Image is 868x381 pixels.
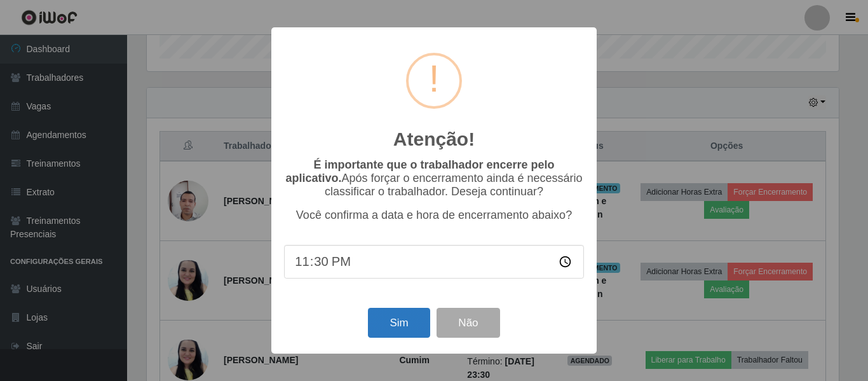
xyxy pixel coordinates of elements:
[368,308,430,338] button: Sim
[285,158,554,184] b: É importante que o trabalhador encerre pelo aplicativo.
[393,128,475,151] h2: Atenção!
[284,158,584,198] p: Após forçar o encerramento ainda é necessário classificar o trabalhador. Deseja continuar?
[437,308,499,338] button: Não
[284,209,584,222] p: Você confirma a data e hora de encerramento abaixo?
